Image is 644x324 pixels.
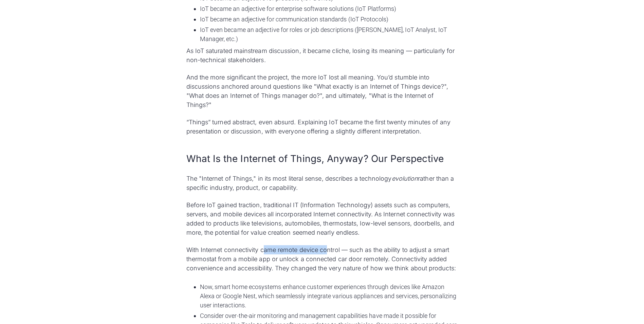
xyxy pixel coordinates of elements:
[186,245,458,273] p: With Internet connectivity came remote device control — such as the ability to adjust a smart the...
[200,15,458,24] li: IoT became an adjective for communication standards (IoT Protocols)
[200,4,458,13] li: IoT became an adjective for enterprise software solutions (IoT Platforms)
[186,200,458,237] p: Before IoT gained traction, traditional IT (Information Technology) assets such as computers, ser...
[186,73,458,109] p: And the more significant the project, the more IoT lost all meaning. You’d stumble into discussio...
[186,46,458,65] p: As IoT saturated mainstream discussion, it became cliche, losing its meaning — particularly for n...
[186,152,458,165] h2: What Is the Internet of Things, Anyway? Our Perspective
[186,118,458,136] p: “Things” turned abstract, even absurd. Explaining IoT became the first twenty minutes of any pres...
[186,174,458,192] p: The "Internet of Things," in its most literal sense, describes a technology rather than a specifi...
[392,175,418,182] em: evolution
[200,25,458,43] li: IoT even became an adjective for roles or job descriptions ([PERSON_NAME], IoT Analyst, IoT Manag...
[200,282,458,310] li: Now, smart home ecosystems enhance customer experiences through devices like Amazon Alexa or Goog...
